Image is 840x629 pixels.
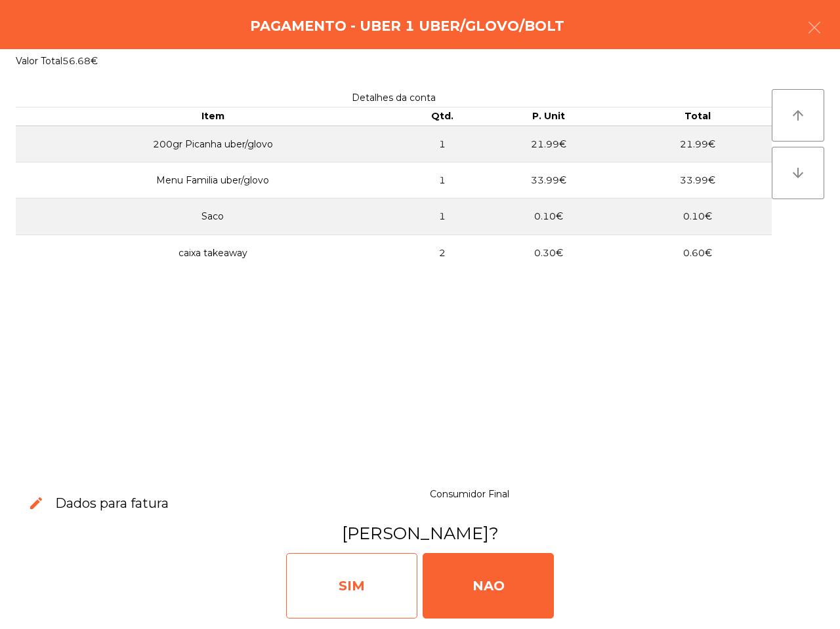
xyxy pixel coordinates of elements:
[623,162,772,199] td: 33.99€
[423,553,554,619] div: NAO
[474,199,623,235] td: 0.10€
[623,126,772,162] td: 21.99€
[62,55,98,67] span: 56.68€
[16,55,62,67] span: Valor Total
[772,89,824,142] button: arrow_upward
[352,92,436,104] span: Detalhes da conta
[430,488,509,500] span: Consumidor Final
[16,235,410,271] td: caixa takeaway
[410,235,475,271] td: 2
[18,485,55,522] button: edit
[474,126,623,162] td: 21.99€
[410,126,475,162] td: 1
[772,147,824,199] button: arrow_downward
[15,522,825,545] h3: [PERSON_NAME]?
[16,162,410,199] td: Menu Familia uber/glovo
[410,107,475,126] th: Qtd.
[28,495,44,511] span: edit
[250,16,564,36] h4: Pagamento - Uber 1 Uber/Glovo/Bolt
[623,235,772,271] td: 0.60€
[790,107,806,123] i: arrow_upward
[286,553,417,619] div: SIM
[16,107,410,126] th: Item
[623,199,772,235] td: 0.10€
[474,107,623,126] th: P. Unit
[410,199,475,235] td: 1
[474,235,623,271] td: 0.30€
[55,494,169,512] h3: Dados para fatura
[474,162,623,199] td: 33.99€
[623,107,772,126] th: Total
[16,126,410,162] td: 200gr Picanha uber/glovo
[410,162,475,199] td: 1
[790,165,806,181] i: arrow_downward
[16,199,410,235] td: Saco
